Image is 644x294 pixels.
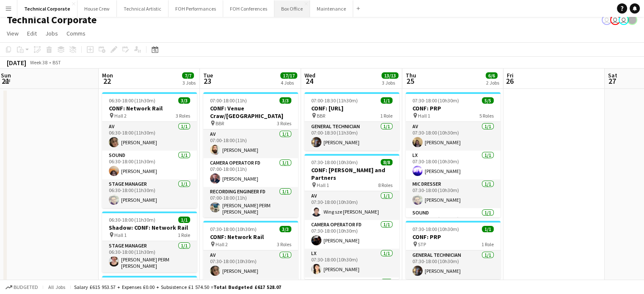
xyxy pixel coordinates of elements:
[102,224,197,231] h3: Shadow: CONF: Network Rail
[310,0,353,17] button: Maintenance
[304,71,315,79] span: Wed
[507,71,514,79] span: Fri
[216,120,224,126] span: BBR
[17,0,77,17] button: Technical Corporate
[102,179,197,208] app-card-role: Stage Manager1/106:30-18:00 (11h30m)[PERSON_NAME]
[202,76,213,86] span: 23
[102,92,197,208] app-job-card: 06:30-18:00 (11h30m)3/3CONF: Network Rail Hall 23 RolesAV1/106:30-18:00 (11h30m)[PERSON_NAME]Soun...
[304,220,399,249] app-card-role: Camera Operator FD1/107:30-18:00 (10h30m)[PERSON_NAME]
[47,284,67,290] span: All jobs
[304,191,399,220] app-card-role: AV1/107:30-18:00 (10h30m)Wing sze [PERSON_NAME]
[63,28,89,39] a: Comms
[7,58,26,67] div: [DATE]
[279,226,291,232] span: 3/3
[27,30,37,37] span: Edit
[74,284,281,290] div: Salary £615 953.57 + Expenses £0.00 + Subsistence £1 574.50 =
[304,154,399,279] app-job-card: 07:30-18:00 (10h30m)8/8CONF: [PERSON_NAME] and Partners Hall 18 RolesAV1/107:30-18:00 (10h30m)Win...
[102,212,197,272] app-job-card: 06:30-18:00 (11h30m)1/1Shadow: CONF: Network Rail Hall 11 RoleStage Manager1/106:30-18:00 (11h30m...
[203,187,298,218] app-card-role: Recording Engineer FD1/107:00-18:00 (11h)[PERSON_NAME] PERM [PERSON_NAME]
[280,72,297,79] span: 17/17
[223,0,274,17] button: FOH Conferences
[304,104,399,112] h3: CONF: [URL]
[378,182,392,188] span: 8 Roles
[77,0,117,17] button: House Crew
[381,159,392,165] span: 8/8
[418,113,430,119] span: Hall 1
[382,80,398,86] div: 3 Jobs
[406,208,500,239] app-card-role: Sound1/107:30-18:00 (10h30m)
[406,92,500,217] div: 07:30-18:00 (10h30m)5/5CONF: PRP Hall 15 RolesAV1/107:30-18:00 (10h30m)[PERSON_NAME]LX1/107:30-18...
[203,92,298,217] app-job-card: 07:00-18:00 (11h)3/3CONF: Venue Craw/[GEOGRAPHIC_DATA] BBR3 RolesAV1/107:00-18:00 (11h)[PERSON_NA...
[482,226,494,232] span: 1/1
[303,76,315,86] span: 24
[506,76,514,86] span: 26
[610,15,620,25] app-user-avatar: Liveforce Admin
[304,166,399,181] h3: CONF: [PERSON_NAME] and Partners
[619,15,629,25] app-user-avatar: Liveforce Admin
[317,182,329,188] span: Hall 1
[102,241,197,272] app-card-role: Stage Manager1/106:30-18:00 (11h30m)[PERSON_NAME] PERM [PERSON_NAME]
[178,232,190,238] span: 1 Role
[406,221,500,279] div: 07:30-18:00 (10h30m)1/1CONF: PRP STP1 RoleGeneral Technician1/107:30-18:00 (10h30m)[PERSON_NAME]
[14,284,38,290] span: Budgeted
[304,92,399,151] app-job-card: 07:00-18:30 (11h30m)1/1CONF: [URL] BBR1 RoleGeneral Technician1/107:00-18:30 (11h30m)[PERSON_NAME]
[279,97,291,104] span: 3/3
[213,284,281,290] span: Total Budgeted £617 528.07
[66,30,86,37] span: Comms
[608,71,617,79] span: Sat
[277,120,291,126] span: 3 Roles
[486,72,498,79] span: 6/6
[406,104,500,112] h3: CONF: PRP
[101,76,113,86] span: 22
[317,113,325,119] span: BBR
[304,122,399,151] app-card-role: General Technician1/107:00-18:30 (11h30m)[PERSON_NAME]
[182,80,196,86] div: 3 Jobs
[281,80,297,86] div: 4 Jobs
[28,59,49,66] span: Week 38
[203,71,213,79] span: Tue
[406,250,500,279] app-card-role: General Technician1/107:30-18:00 (10h30m)[PERSON_NAME]
[304,249,399,278] app-card-role: LX1/107:30-18:00 (10h30m)[PERSON_NAME]
[24,28,40,39] a: Edit
[102,122,197,151] app-card-role: AV1/106:30-18:00 (11h30m)[PERSON_NAME]
[412,97,459,104] span: 07:30-18:00 (10h30m)
[216,241,228,247] span: Hall 2
[311,97,358,104] span: 07:00-18:30 (11h30m)
[117,0,169,17] button: Technical Artistic
[45,30,58,37] span: Jobs
[169,0,223,17] button: FOH Performances
[406,71,416,79] span: Thu
[311,159,358,165] span: 07:30-18:00 (10h30m)
[210,97,247,104] span: 07:00-18:00 (11h)
[102,71,113,79] span: Mon
[7,30,19,37] span: View
[486,80,499,86] div: 2 Jobs
[3,28,22,39] a: View
[4,283,39,292] button: Budgeted
[182,72,194,79] span: 7/7
[277,241,291,247] span: 3 Roles
[109,217,155,223] span: 06:30-18:00 (11h30m)
[479,113,494,119] span: 5 Roles
[203,233,298,241] h3: CONF: Network Rail
[482,97,494,104] span: 5/5
[53,59,61,66] div: BST
[406,122,500,151] app-card-role: AV1/107:30-18:00 (10h30m)[PERSON_NAME]
[418,241,426,247] span: STP
[412,226,459,232] span: 07:30-18:00 (10h30m)
[7,14,97,26] h1: Technical Corporate
[406,151,500,179] app-card-role: LX1/107:30-18:00 (10h30m)[PERSON_NAME]
[114,232,127,238] span: Hall 1
[102,104,197,112] h3: CONF: Network Rail
[176,113,190,119] span: 3 Roles
[627,15,637,25] app-user-avatar: Gabrielle Barr
[210,226,257,232] span: 07:30-18:00 (10h30m)
[481,241,494,247] span: 1 Role
[178,217,190,223] span: 1/1
[42,28,61,39] a: Jobs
